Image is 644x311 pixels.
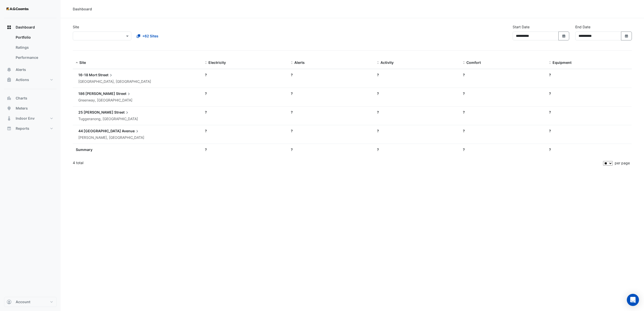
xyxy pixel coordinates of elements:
span: Comfort [466,60,481,65]
div: Greenway, [GEOGRAPHIC_DATA] [78,97,132,103]
div: ? [205,128,285,134]
app-icon: Meters [7,106,12,111]
div: ? [463,91,543,96]
button: Actions [4,75,57,85]
button: Indoor Env [4,113,57,123]
div: ? [291,128,371,134]
span: Actions [16,77,29,82]
app-icon: Alerts [7,67,12,72]
div: ? [291,147,371,152]
div: ? [205,72,285,77]
div: ? [205,91,285,96]
span: Account [16,299,30,304]
a: Performance [12,53,57,63]
span: 16-18 Mort [78,73,97,77]
div: ? [291,72,371,77]
div: ? [205,110,285,115]
a: Ratings [12,42,57,53]
div: ? [291,110,371,115]
div: [PERSON_NAME], [GEOGRAPHIC_DATA] [78,135,144,141]
div: ? [377,72,457,77]
div: ? [377,110,457,115]
div: ? [549,91,629,96]
label: Start Date [513,24,530,30]
span: Dashboard [16,25,35,30]
span: Street [98,72,113,78]
span: Avenue [122,128,140,134]
div: ? [291,91,371,96]
div: ? [377,91,457,96]
fa-icon: Select Date [624,34,629,38]
div: Dashboard [4,32,57,65]
span: Summary [76,147,92,152]
div: ? [463,128,543,134]
button: Charts [4,93,57,103]
span: Alerts [16,67,26,72]
app-icon: Charts [7,96,12,101]
span: Electricity [208,60,226,65]
div: ? [549,128,629,134]
div: ? [463,72,543,77]
span: 25 [PERSON_NAME] [78,110,113,114]
label: End Date [575,24,590,30]
div: [GEOGRAPHIC_DATA], [GEOGRAPHIC_DATA] [78,79,151,85]
img: Company Logo [6,4,29,14]
div: ? [205,147,285,152]
span: 186 [PERSON_NAME] [78,91,115,96]
div: ? [377,128,457,134]
span: Site [79,60,86,65]
div: ? [463,147,543,152]
div: ? [549,72,629,77]
button: Account [4,297,57,307]
div: Dashboard [73,6,92,12]
span: Activity [380,60,394,65]
div: Tuggeranong, [GEOGRAPHIC_DATA] [78,116,138,122]
span: per page [615,161,630,165]
app-icon: Dashboard [7,25,12,30]
app-icon: Actions [7,77,12,82]
button: Dashboard [4,22,57,32]
app-icon: Indoor Env [7,116,12,121]
div: 4 total [73,157,602,169]
span: Street [116,91,131,96]
div: ? [463,110,543,115]
span: Charts [16,96,27,101]
span: Indoor Env [16,116,35,121]
div: ? [549,110,629,115]
fa-icon: Select Date [562,34,566,38]
a: Portfolio [12,32,57,42]
button: +62 Sites [133,32,162,40]
label: Site [73,24,79,30]
span: Equipment [553,60,571,65]
button: Meters [4,103,57,113]
span: 44 [GEOGRAPHIC_DATA] [78,129,121,133]
div: Open Intercom Messenger [627,294,639,306]
button: Reports [4,123,57,134]
span: Street [114,110,130,115]
button: Alerts [4,65,57,75]
span: Reports [16,126,29,131]
span: Alerts [294,60,305,65]
span: Meters [16,106,28,111]
div: ? [377,147,457,152]
div: ? [549,147,629,152]
app-icon: Reports [7,126,12,131]
span: +62 Sites [142,33,158,39]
